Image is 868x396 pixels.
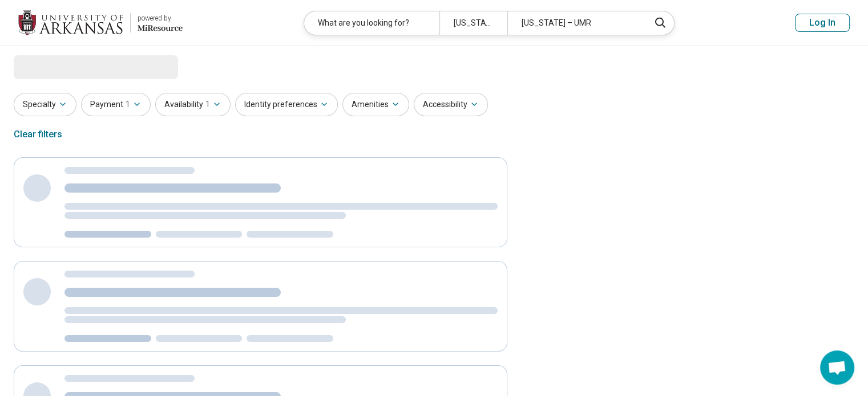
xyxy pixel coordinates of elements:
[14,93,76,116] button: Specialty
[235,93,338,116] button: Identity preferences
[14,121,62,148] div: Clear filters
[14,55,110,78] span: Loading...
[126,99,130,111] span: 1
[155,93,231,116] button: Availability1
[18,9,183,36] a: University of Arkansaspowered by
[81,93,151,116] button: Payment1
[304,11,439,35] div: What are you looking for?
[507,11,643,35] div: [US_STATE] – UMR
[820,350,854,385] div: Open chat
[414,93,488,116] button: Accessibility
[342,93,409,116] button: Amenities
[18,9,123,36] img: University of Arkansas
[138,13,183,23] div: powered by
[205,99,210,111] span: 1
[795,14,850,32] button: Log In
[439,11,507,35] div: [US_STATE]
